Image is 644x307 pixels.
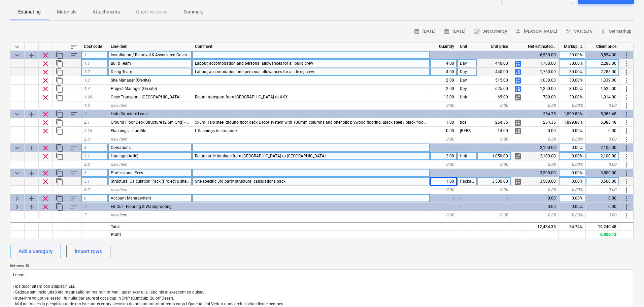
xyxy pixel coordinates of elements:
[586,42,619,51] div: Client price
[13,169,21,177] span: Collapse category
[457,59,477,68] div: Day
[559,169,586,177] div: 0.00%
[586,211,619,219] div: 0.00
[56,93,64,101] span: Duplicate row
[477,101,511,110] div: 0.00
[111,196,151,201] span: Account Management
[586,118,619,127] div: 5,086.48
[430,118,457,127] div: 1.00
[457,118,477,127] div: pcs
[559,144,586,152] div: 0.00%
[477,68,511,76] div: 440.00
[514,60,522,68] span: Manage detailed breakdown for the row
[10,245,61,258] button: Add a category
[477,93,511,101] div: 65.00
[525,85,559,93] div: 1,250.00
[514,85,522,93] span: Manage detailed breakdown for the row
[41,60,49,68] span: Remove row
[477,76,511,85] div: 515.00
[622,68,631,76] span: More actions
[41,152,49,160] span: Remove row
[477,194,511,203] div: -
[75,247,102,256] div: Import rows
[559,110,586,118] div: 1,899.80%
[622,127,631,135] span: More actions
[56,178,64,186] span: Duplicate row
[477,127,511,135] div: 14.00
[195,120,439,125] span: 5x5m Halo steel ground floor deck & roof system with 100mm columns and phenolic plywood flooring....
[474,28,507,35] span: Set currency
[111,179,203,184] span: Structural Calculation Pack (Project & site specific)
[622,211,631,219] span: More actions
[70,51,78,59] span: Sort rows within category
[192,42,430,51] div: Comment
[430,203,457,211] div: -
[525,127,559,135] div: 0.00
[411,26,438,37] button: [DATE]
[430,59,457,68] div: 4.00
[586,135,619,144] div: 0.00
[27,144,35,152] span: Add sub category to row
[27,169,35,177] span: Add sub category to row
[27,194,35,203] span: Add sub category to row
[525,51,559,59] div: 6,580.00
[586,169,619,177] div: 3,500.00
[622,161,631,169] span: More actions
[622,76,631,85] span: More actions
[111,69,132,74] span: De-rig Team
[622,203,631,211] span: More actions
[622,152,631,160] span: More actions
[610,275,644,307] iframe: Chat Widget
[477,110,511,118] div: -
[56,51,64,59] span: Duplicate category
[111,61,131,66] span: Build Team
[56,144,64,152] span: Duplicate category
[84,61,90,66] span: 1.1
[41,51,49,59] span: Remove row
[111,128,146,133] span: Flashings - L profile
[56,152,64,160] span: Duplicate row
[41,85,49,93] span: Remove row
[477,144,511,152] div: -
[84,171,86,175] span: 5
[84,69,90,74] span: 1.2
[41,194,49,203] span: Remove row
[525,135,559,144] div: 0.00
[559,152,586,160] div: 0.00%
[559,186,586,194] div: 0.00%
[514,68,522,76] span: Manage detailed breakdown for the row
[13,194,21,203] span: Expand category
[477,85,511,93] div: 625.00
[525,160,559,169] div: 0.00
[622,169,631,177] span: More actions
[525,110,559,118] div: 254.35
[84,53,86,57] span: 1
[195,128,237,133] span: L flashings to structure
[457,51,477,59] div: -
[84,112,86,116] span: 2
[111,95,180,99] span: Crew Transport - UK
[111,103,127,108] span: new item
[622,85,631,93] span: More actions
[474,28,480,34] span: currency_exchange
[111,137,127,142] span: new item
[430,51,457,59] div: -
[586,85,619,93] div: 1,625.00
[444,28,450,34] span: calendar_month
[457,203,477,211] div: -
[622,60,631,68] span: More actions
[430,93,457,101] div: 12.00
[111,145,131,150] span: Operations
[559,177,586,186] div: 0.00%
[430,110,457,118] div: -
[430,186,457,194] div: 0.00
[457,194,477,203] div: -
[622,110,631,118] span: More actions
[195,154,326,158] span: Return artic haulage from Shrewsbury to Covent Garden
[622,102,631,110] span: More actions
[477,177,511,186] div: 3,500.00
[559,194,586,203] div: 0.00%
[622,186,631,194] span: More actions
[586,203,619,211] div: 0.00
